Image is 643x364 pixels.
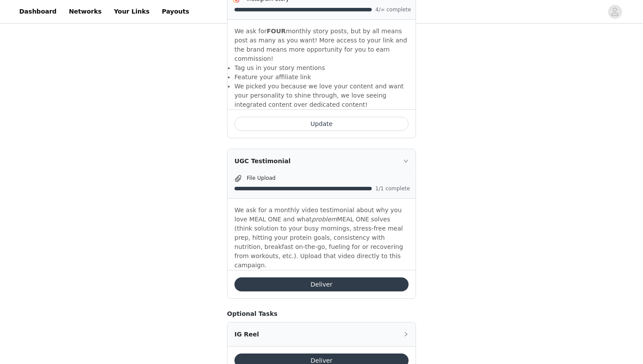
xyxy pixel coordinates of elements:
em: problem [312,216,337,223]
li: Tag us in your story mentions [234,63,409,73]
a: Your Links [108,2,155,21]
h4: Optional Tasks [227,309,416,318]
span: 1/1 complete [375,186,410,191]
strong: FOUR [267,28,286,35]
li: We picked you because we love your content and want your personality to shine through, we love se... [234,82,409,109]
p: We ask for monthly story posts, but by all means post as many as you want! More access to your li... [234,27,409,63]
a: Networks [63,2,107,21]
a: Payouts [157,2,195,21]
div: avatar [611,5,619,19]
div: icon: rightUGC Testimonial [227,149,416,173]
button: Update [234,117,409,131]
div: icon: rightIG Reel [227,322,416,346]
i: icon: right [403,332,409,337]
li: Feature your affiliate link [234,73,409,82]
span: File Upload [247,175,276,181]
button: Deliver [234,277,409,291]
p: We ask for a monthly video testimonial about why you love MEAL ONE and what MEAL ONE solves (thin... [234,206,409,270]
a: Dashboard [14,2,62,21]
i: icon: right [403,158,409,164]
span: 4/∞ complete [375,7,410,12]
